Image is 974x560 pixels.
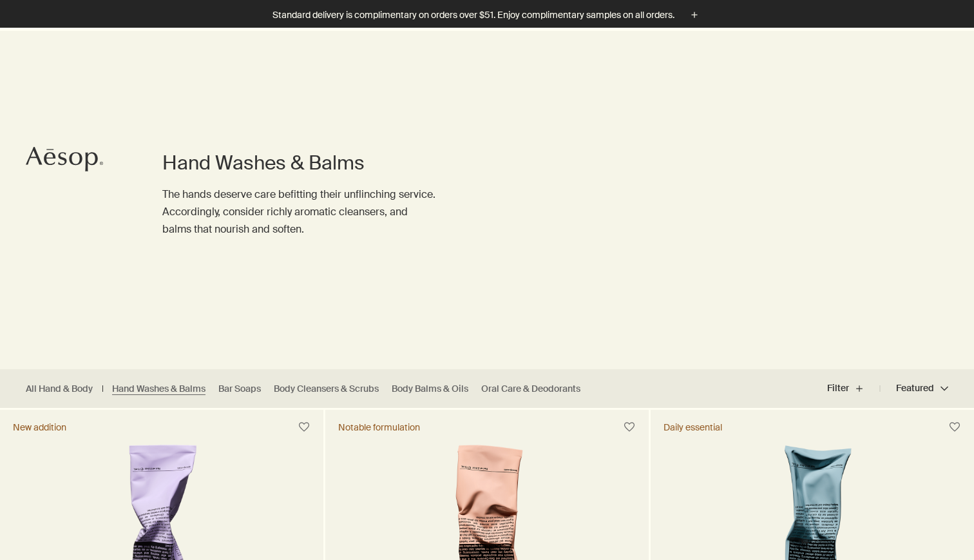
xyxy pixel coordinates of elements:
a: Oral Care & Deodorants [481,383,580,395]
a: Aesop [23,143,106,179]
a: Bar Soaps [218,383,261,395]
div: Notable formulation [338,421,420,433]
div: Daily essential [664,421,722,433]
a: All Hand & Body [26,383,93,395]
button: Save to cabinet [618,416,641,439]
p: Standard delivery is complimentary on orders over $51. Enjoy complimentary samples on all orders. [272,8,674,22]
button: Save to cabinet [943,416,966,439]
h1: Hand Washes & Balms [162,150,435,176]
svg: Aesop [26,146,103,172]
button: Filter [827,373,880,404]
div: New addition [13,421,66,433]
button: Standard delivery is complimentary on orders over $51. Enjoy complimentary samples on all orders. [272,8,702,23]
p: The hands deserve care befitting their unflinching service. Accordingly, consider richly aromatic... [162,186,435,238]
button: Save to cabinet [292,416,316,439]
a: Body Cleansers & Scrubs [274,383,379,395]
a: Body Balms & Oils [392,383,468,395]
button: Featured [880,373,948,404]
a: Hand Washes & Balms [112,383,205,395]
